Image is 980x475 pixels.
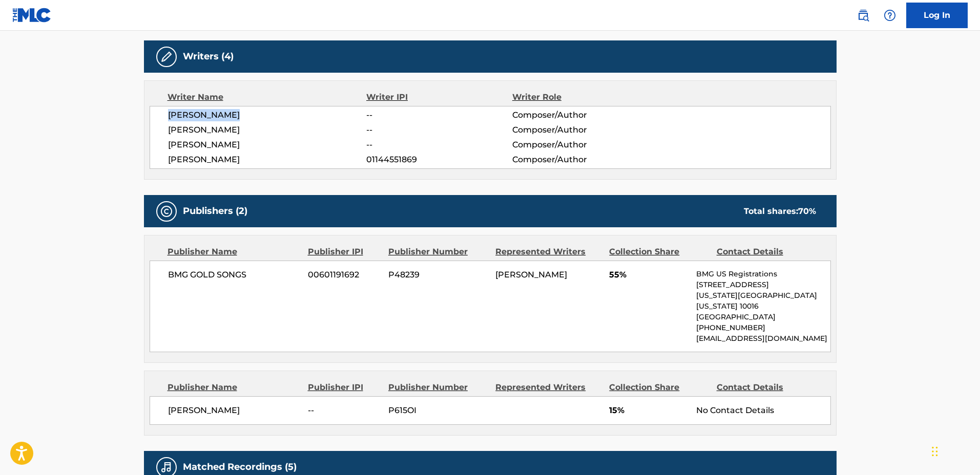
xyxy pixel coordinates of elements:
[512,124,645,136] span: Composer/Author
[696,312,830,322] p: [GEOGRAPHIC_DATA]
[798,206,816,216] span: 70 %
[696,290,830,312] p: [US_STATE][GEOGRAPHIC_DATA][US_STATE] 10016
[717,381,816,394] div: Contact Details
[388,381,488,394] div: Publisher Number
[609,381,708,394] div: Collection Share
[495,246,601,258] div: Represented Writers
[160,461,173,473] img: Matched Recordings
[160,205,173,218] img: Publishers
[183,51,234,62] h5: Writers (4)
[168,91,367,103] div: Writer Name
[696,322,830,333] p: [PHONE_NUMBER]
[929,426,980,475] iframe: Chat Widget
[857,9,869,21] img: search
[168,124,367,136] span: [PERSON_NAME]
[308,246,381,258] div: Publisher IPI
[906,3,968,28] a: Log In
[696,333,830,344] p: [EMAIL_ADDRESS][DOMAIN_NAME]
[512,109,645,121] span: Composer/Author
[168,154,367,166] span: [PERSON_NAME]
[512,154,645,166] span: Composer/Author
[366,139,512,151] span: --
[388,246,488,258] div: Publisher Number
[696,279,830,290] p: [STREET_ADDRESS]
[366,109,512,121] span: --
[717,246,816,258] div: Contact Details
[366,154,512,166] span: 01144551869
[696,269,830,279] p: BMG US Registrations
[168,139,367,151] span: [PERSON_NAME]
[744,205,816,218] div: Total shares:
[609,404,689,417] span: 15%
[308,269,381,281] span: 00601191692
[609,269,689,281] span: 55%
[884,9,896,21] img: help
[160,51,173,63] img: Writers
[308,404,381,417] span: --
[168,269,301,281] span: BMG GOLD SONGS
[388,269,488,281] span: P48239
[388,404,488,417] span: P615OI
[183,205,247,217] h5: Publishers (2)
[853,5,873,26] a: Public Search
[168,404,301,417] span: [PERSON_NAME]
[696,404,830,417] div: No Contact Details
[366,124,512,136] span: --
[512,139,645,151] span: Composer/Author
[308,381,381,394] div: Publisher IPI
[168,381,300,394] div: Publisher Name
[12,8,52,23] img: MLC Logo
[932,436,938,467] div: Drag
[495,270,567,279] span: [PERSON_NAME]
[609,246,708,258] div: Collection Share
[183,461,297,473] h5: Matched Recordings (5)
[168,109,367,121] span: [PERSON_NAME]
[366,91,512,103] div: Writer IPI
[880,5,900,26] div: Help
[168,246,300,258] div: Publisher Name
[512,91,645,103] div: Writer Role
[495,381,601,394] div: Represented Writers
